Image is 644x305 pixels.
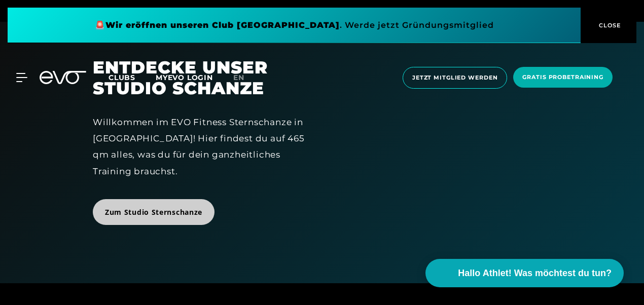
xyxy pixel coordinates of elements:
span: en [233,73,244,82]
span: Jetzt Mitglied werden [412,73,497,82]
a: Zum Studio Sternschanze [93,192,219,233]
span: Hallo Athlet! Was möchtest du tun? [458,266,612,280]
a: en [233,72,257,84]
span: Gratis Probetraining [522,73,603,82]
a: Clubs [109,72,156,82]
span: Zum Studio Sternschanze [105,207,202,217]
span: Clubs [109,73,135,82]
a: Gratis Probetraining [510,67,616,89]
span: CLOSE [596,21,621,30]
a: Jetzt Mitglied werden [400,67,510,89]
a: MYEVO LOGIN [156,73,213,82]
button: Hallo Athlet! Was möchtest du tun? [425,259,624,287]
div: Willkommen im EVO Fitness Sternschanze in [GEOGRAPHIC_DATA]! Hier findest du auf 465 qm alles, wa... [93,114,308,179]
button: CLOSE [581,8,636,43]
